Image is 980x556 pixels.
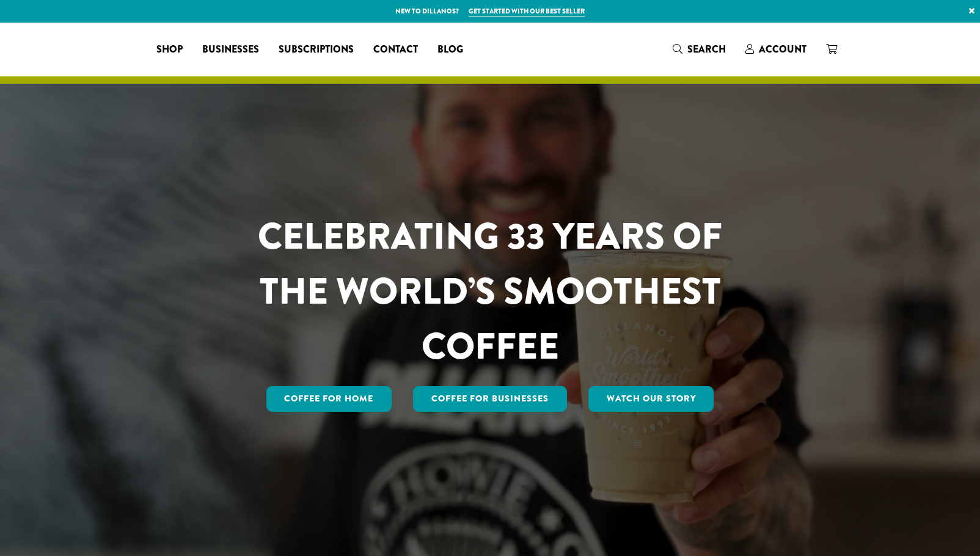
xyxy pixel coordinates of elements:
[222,209,758,374] h1: CELEBRATING 33 YEARS OF THE WORLD’S SMOOTHEST COFFEE
[759,42,806,56] span: Account
[663,39,736,59] a: Search
[413,386,567,412] a: Coffee For Businesses
[373,42,418,57] span: Contact
[588,386,714,412] a: Watch Our Story
[279,42,354,57] span: Subscriptions
[156,42,183,57] span: Shop
[202,42,259,57] span: Businesses
[266,386,392,412] a: Coffee for Home
[687,42,726,56] span: Search
[437,42,463,57] span: Blog
[147,40,192,59] a: Shop
[469,6,585,16] a: Get started with our best seller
